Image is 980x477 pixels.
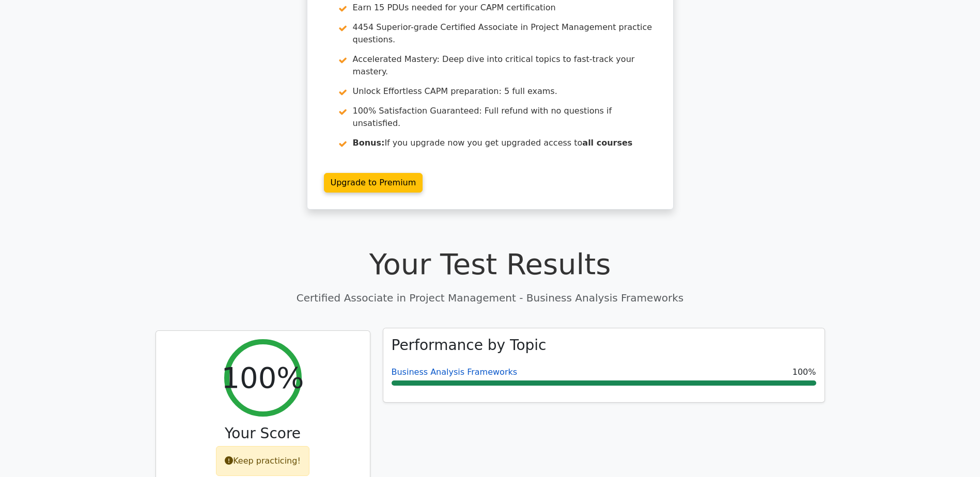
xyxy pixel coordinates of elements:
p: Certified Associate in Project Management - Business Analysis Frameworks [155,290,825,306]
span: 100% [792,366,816,378]
a: Business Analysis Frameworks [392,367,518,377]
a: Upgrade to Premium [324,173,423,193]
div: Keep practicing! [216,446,309,476]
h2: 100% [221,360,304,395]
h3: Performance by Topic [392,337,547,354]
h3: Your Score [164,425,362,442]
h1: Your Test Results [155,247,825,281]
